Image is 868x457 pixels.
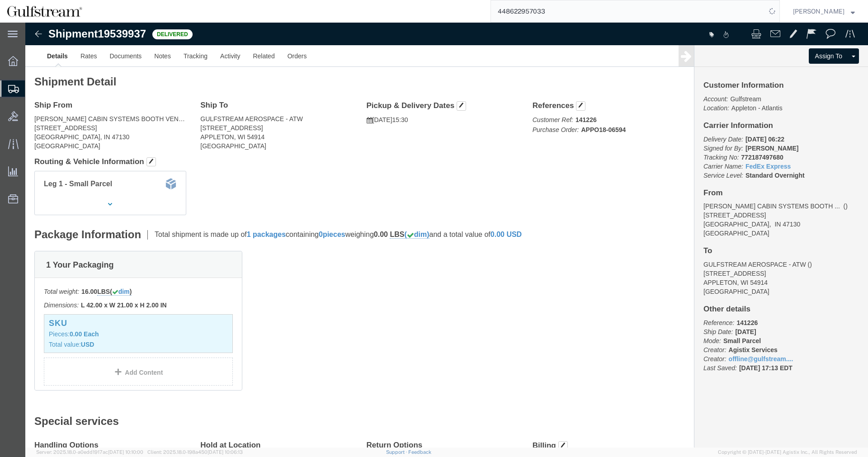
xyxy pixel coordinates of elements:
a: Support [386,449,409,455]
input: Search for shipment number, reference number [491,0,766,22]
span: Jene Middleton [793,6,844,16]
span: [DATE] 10:06:13 [208,449,243,455]
button: [PERSON_NAME] [793,6,855,17]
img: logo [6,5,83,18]
span: Client: 2025.18.0-198a450 [147,449,243,455]
span: Copyright © [DATE]-[DATE] Agistix Inc., All Rights Reserved [718,448,857,456]
iframe: FS Legacy Container [25,23,868,448]
span: Server: 2025.18.0-a0edd1917ac [36,449,143,455]
span: [DATE] 10:10:00 [108,449,143,455]
a: Feedback [408,449,431,455]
